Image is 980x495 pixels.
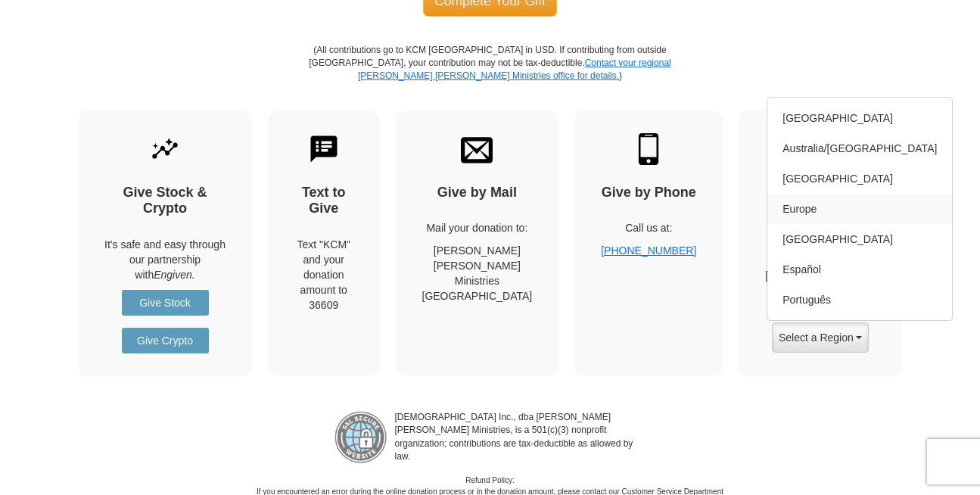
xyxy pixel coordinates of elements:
a: [GEOGRAPHIC_DATA] [767,224,952,254]
a: [GEOGRAPHIC_DATA] [767,103,952,133]
a: [GEOGRAPHIC_DATA] [767,163,952,194]
h4: Give Stock & Crypto [104,185,226,217]
p: It's safe and easy through our partnership with [104,237,226,282]
div: Text "KCM" and your donation amount to 36609 [294,237,353,313]
p: [PERSON_NAME] [PERSON_NAME] Ministries [GEOGRAPHIC_DATA] [422,243,533,304]
img: refund-policy [334,411,387,464]
h4: Give by Mail [422,185,533,201]
img: text-to-give.svg [308,133,340,165]
a: Español [767,254,952,285]
img: give-by-stock.svg [149,133,181,165]
p: Mail your donation to: [422,220,533,235]
img: envelope.svg [461,133,493,165]
a: Give Crypto [122,328,209,353]
a: Europe [767,194,952,224]
p: (All contributions go to KCM [GEOGRAPHIC_DATA] in USD. If contributing from outside [GEOGRAPHIC_D... [309,44,672,110]
a: Australia/[GEOGRAPHIC_DATA] [767,133,952,163]
button: Select a Region [772,322,869,353]
a: Português [767,285,952,315]
p: Gifts outside the [GEOGRAPHIC_DATA] might not be tax deductible. [765,253,876,313]
h4: Give to a Different KCM Region [765,185,876,234]
i: Engiven. [154,269,194,281]
a: [PHONE_NUMBER] [601,244,696,257]
p: Call us at: [601,220,696,235]
p: [DEMOGRAPHIC_DATA] Inc., dba [PERSON_NAME] [PERSON_NAME] Ministries, is a 501(c)(3) nonprofit org... [387,411,646,464]
img: mobile.svg [633,133,664,165]
h4: Text to Give [294,185,353,217]
a: Give Stock [122,290,209,316]
h4: Give by Phone [601,185,696,201]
